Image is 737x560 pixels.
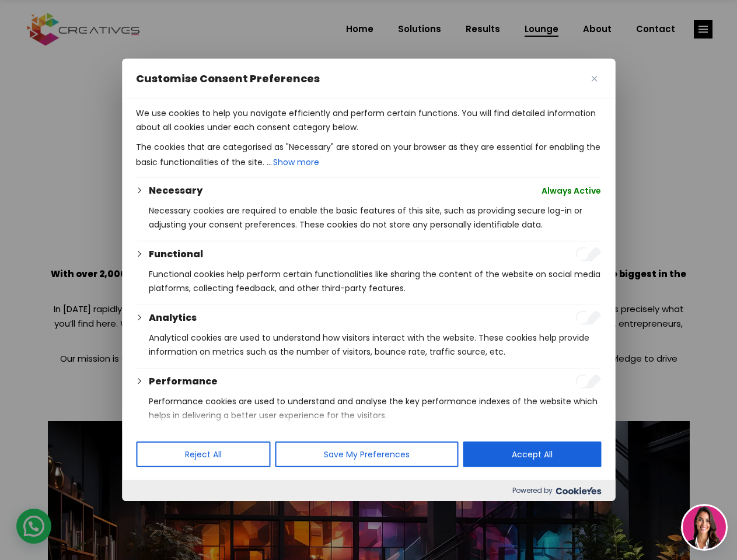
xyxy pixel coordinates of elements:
p: Necessary cookies are required to enable the basic features of this site, such as providing secur... [149,204,601,232]
span: Always Active [542,184,601,198]
input: Enable Performance [575,374,601,388]
span: Customise Consent Preferences [136,72,320,86]
p: Functional cookies help perform certain functionalities like sharing the content of the website o... [149,267,601,295]
img: Cookieyes logo [556,487,601,495]
button: Save My Preferences [275,442,458,467]
button: Show more [272,154,320,170]
img: agent [683,506,726,549]
button: Performance [149,374,218,388]
input: Enable Functional [575,247,601,261]
button: Close [587,72,601,86]
p: The cookies that are categorised as "Necessary" are stored on your browser as they are essential ... [136,140,601,170]
button: Reject All [136,442,270,467]
button: Functional [149,247,203,261]
p: Performance cookies are used to understand and analyse the key performance indexes of the website... [149,394,601,422]
p: We use cookies to help you navigate efficiently and perform certain functions. You will find deta... [136,106,601,134]
button: Accept All [463,442,601,467]
img: Close [591,76,597,82]
input: Enable Analytics [575,311,601,325]
div: Powered by [122,480,615,501]
div: Customise Consent Preferences [122,59,615,501]
button: Necessary [149,184,202,198]
p: Analytical cookies are used to understand how visitors interact with the website. These cookies h... [149,331,601,359]
button: Analytics [149,311,197,325]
